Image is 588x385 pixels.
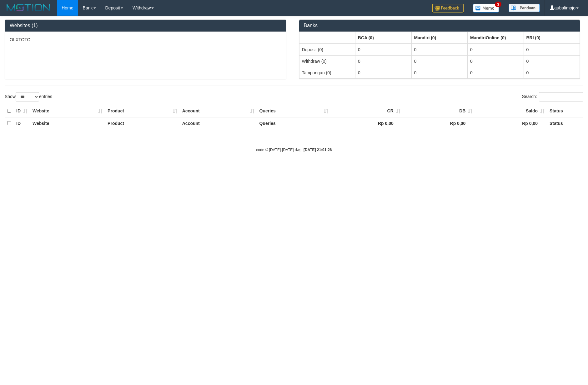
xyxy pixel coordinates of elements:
[299,67,355,78] td: Tampungan (0)
[299,32,355,44] th: Group: activate to sort column ascending
[403,117,475,129] th: Rp 0,00
[432,4,464,12] img: Feedback.jpg
[355,55,412,67] td: 0
[355,32,412,44] th: Group: activate to sort column ascending
[304,23,575,28] h3: Banks
[30,117,105,129] th: Website
[299,44,355,56] td: Deposit (0)
[331,105,403,117] th: CR
[547,105,583,117] th: Status
[539,92,583,101] input: Search:
[5,3,52,12] img: MOTION_logo.png
[524,32,580,44] th: Group: activate to sort column ascending
[30,105,105,117] th: Website
[522,92,583,101] label: Search:
[524,55,580,67] td: 0
[14,105,30,117] th: ID
[105,117,180,129] th: Product
[468,44,524,56] td: 0
[524,44,580,56] td: 0
[331,117,403,129] th: Rp 0,00
[547,117,583,129] th: Status
[475,117,547,129] th: Rp 0,00
[473,4,499,12] img: Button%20Memo.svg
[468,32,524,44] th: Group: activate to sort column ascending
[495,2,501,7] span: 3
[509,4,540,12] img: panduan.png
[411,67,468,78] td: 0
[355,44,412,56] td: 0
[5,92,52,101] label: Show entries
[180,105,257,117] th: Account
[105,105,180,117] th: Product
[411,32,468,44] th: Group: activate to sort column ascending
[468,55,524,67] td: 0
[14,117,30,129] th: ID
[180,117,257,129] th: Account
[403,105,475,117] th: DB
[304,148,332,152] strong: [DATE] 21:01:26
[10,23,281,28] h3: Websites (1)
[411,44,468,56] td: 0
[355,67,412,78] td: 0
[468,67,524,78] td: 0
[299,55,355,67] td: Withdraw (0)
[10,37,281,43] p: OLXTOTO
[256,148,332,152] small: code © [DATE]-[DATE] dwg |
[411,55,468,67] td: 0
[524,67,580,78] td: 0
[16,92,39,101] select: Showentries
[257,117,331,129] th: Queries
[475,105,547,117] th: Saldo
[257,105,331,117] th: Queries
